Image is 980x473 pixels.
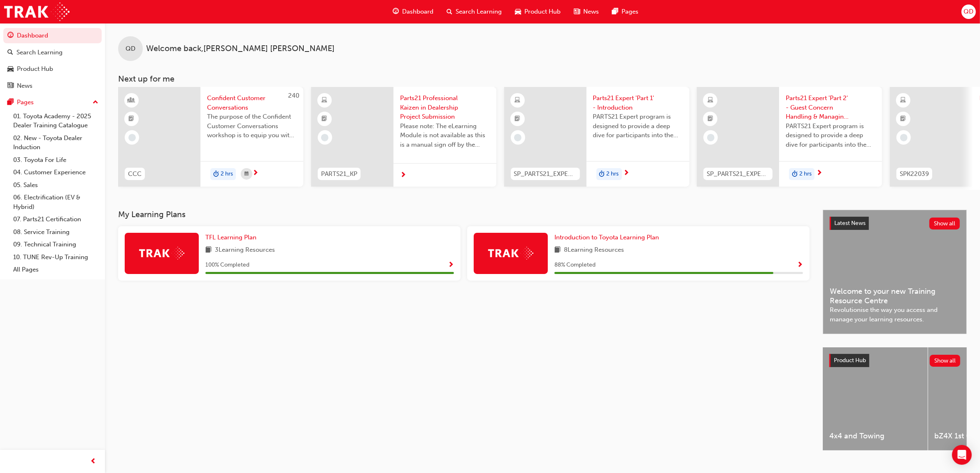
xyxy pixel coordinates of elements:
[3,61,102,77] a: Product Hub
[10,132,102,154] a: 02. New - Toyota Dealer Induction
[400,172,406,179] span: next-icon
[205,233,260,242] a: TFL Learning Plan
[799,169,812,179] span: 2 hrs
[7,49,13,56] span: search-icon
[708,114,713,124] span: booktick-icon
[321,134,328,141] span: learningRecordVerb_NONE-icon
[321,169,357,179] span: PARTS21_KP
[393,7,399,17] span: guage-icon
[514,134,521,141] span: learningRecordVerb_NONE-icon
[707,134,715,141] span: learningRecordVerb_NONE-icon
[448,260,454,270] button: Show Progress
[244,169,249,179] span: calendar-icon
[829,354,960,367] a: Product HubShow all
[321,95,327,106] span: learningResourceType_ELEARNING-icon
[900,134,908,141] span: learningRecordVerb_NONE-icon
[786,94,875,122] span: Parts21 Expert 'Part 2' - Guest Concern Handling & Managing Conflict
[524,7,561,16] span: Product Hub
[797,262,803,269] span: Show Progress
[252,170,258,177] span: next-icon
[448,262,454,269] span: Show Progress
[126,44,135,54] span: QD
[554,234,659,241] span: Introduction to Toyota Learning Plan
[402,7,433,16] span: Dashboard
[146,44,335,54] span: Welcome back , [PERSON_NAME] [PERSON_NAME]
[514,95,520,106] span: learningResourceType_ELEARNING-icon
[554,245,561,255] span: book-icon
[7,99,14,106] span: pages-icon
[91,457,97,467] span: prev-icon
[17,81,33,91] div: News
[3,28,102,43] a: Dashboard
[288,92,299,99] span: 240
[901,95,906,106] span: learningResourceType_ELEARNING-icon
[786,122,875,150] span: PARTS21 Expert program is designed to provide a deep dive for participants into the framework and...
[207,94,297,112] span: Confident Customer Conversations
[697,87,882,187] a: SP_PARTS21_EXPERTP2_1223_ELParts21 Expert 'Part 2' - Guest Concern Handling & Managing ConflictPA...
[829,431,921,441] span: 4x4 and Towing
[221,169,233,179] span: 2 hrs
[3,45,102,60] a: Search Learning
[929,218,960,229] button: Show all
[930,355,961,367] button: Show all
[118,87,303,187] a: 240CCCConfident Customer ConversationsThe purpose of the Confident Customer Conversations worksho...
[10,110,102,132] a: 01. Toyota Academy - 2025 Dealer Training Catalogue
[707,169,769,179] span: SP_PARTS21_EXPERTP2_1223_EL
[205,260,249,270] span: 100 % Completed
[17,98,34,107] div: Pages
[129,114,135,124] span: booktick-icon
[554,233,662,242] a: Introduction to Toyota Learning Plan
[129,95,135,106] span: learningResourceType_INSTRUCTOR_LED-icon
[830,305,960,324] span: Revolutionise the way you access and manage your learning resources.
[564,245,624,255] span: 8 Learning Resources
[7,66,14,73] span: car-icon
[816,170,822,177] span: next-icon
[456,7,502,16] span: Search Learning
[830,217,960,230] a: Latest NewsShow all
[10,179,102,192] a: 05. Sales
[205,245,212,255] span: book-icon
[311,87,496,187] a: PARTS21_KPParts21 Professional Kaizen in Dealership Project SubmissionPlease note: The eLearning ...
[10,191,102,213] a: 06. Electrification (EV & Hybrid)
[4,2,70,21] img: Trak
[3,78,102,94] a: News
[105,74,980,84] h3: Next up for me
[900,169,929,179] span: SPK22039
[605,3,645,20] a: pages-iconPages
[567,3,605,20] a: news-iconNews
[10,263,102,276] a: All Pages
[205,234,256,241] span: TFL Learning Plan
[834,357,866,364] span: Product Hub
[488,247,533,260] img: Trak
[118,210,810,219] h3: My Learning Plans
[10,154,102,166] a: 03. Toyota For Life
[514,114,520,124] span: booktick-icon
[574,7,580,17] span: news-icon
[10,251,102,264] a: 10. TUNE Rev-Up Training
[708,95,713,106] span: learningResourceType_ELEARNING-icon
[321,114,327,124] span: booktick-icon
[554,260,596,270] span: 88 % Completed
[624,170,630,177] span: next-icon
[440,3,508,20] a: search-iconSearch Learning
[515,7,521,17] span: car-icon
[792,169,798,180] span: duration-icon
[447,7,452,17] span: search-icon
[139,247,184,260] img: Trak
[823,347,928,450] a: 4x4 and Towing
[612,7,618,17] span: pages-icon
[622,7,638,16] span: Pages
[508,3,567,20] a: car-iconProduct Hub
[128,134,136,141] span: learningRecordVerb_NONE-icon
[400,94,490,122] span: Parts21 Professional Kaizen in Dealership Project Submission
[593,94,683,112] span: Parts21 Expert 'Part 1' - Introduction
[10,166,102,179] a: 04. Customer Experience
[593,112,683,140] span: PARTS21 Expert program is designed to provide a deep dive for participants into the framework and...
[7,82,14,90] span: news-icon
[213,169,219,180] span: duration-icon
[797,260,803,270] button: Show Progress
[16,48,63,57] div: Search Learning
[964,7,973,16] span: QD
[3,95,102,110] button: Pages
